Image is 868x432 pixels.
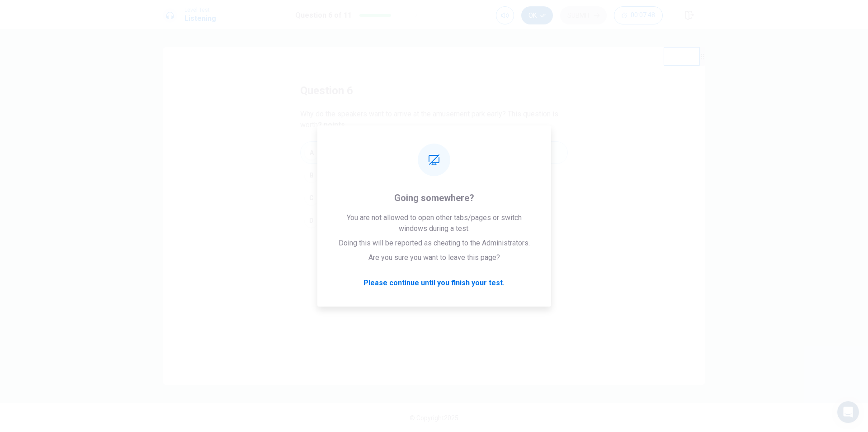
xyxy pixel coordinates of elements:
h4: question 6 [300,83,353,98]
button: DTo get discounted tickets. [300,209,568,232]
h1: Listening [184,13,216,24]
span: To avoid long lines. [322,147,383,158]
b: 2 points [318,120,345,129]
div: D [304,213,319,228]
span: To get parking close to the entrance. [322,192,437,203]
button: ATo avoid long lines. [300,141,568,164]
button: Ok [521,6,553,24]
h1: Question 6 of 11 [295,10,352,21]
button: BTo et up with other friends. [300,164,568,187]
div: C [304,191,319,205]
div: Open Intercom Messenger [837,401,859,423]
button: CTo get parking close to the entrance. [300,187,568,209]
div: B [304,168,319,182]
span: To et up with other friends. [322,170,406,181]
span: Why do the speakers want to arrive at the amusement park early? This question is worth . [300,109,568,130]
span: To get discounted tickets. [322,215,404,226]
span: 00:07:48 [631,12,655,19]
span: © Copyright 2025 [410,414,458,422]
span: Level Test [184,7,216,13]
div: A [304,145,319,160]
button: 00:07:48 [614,6,663,24]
